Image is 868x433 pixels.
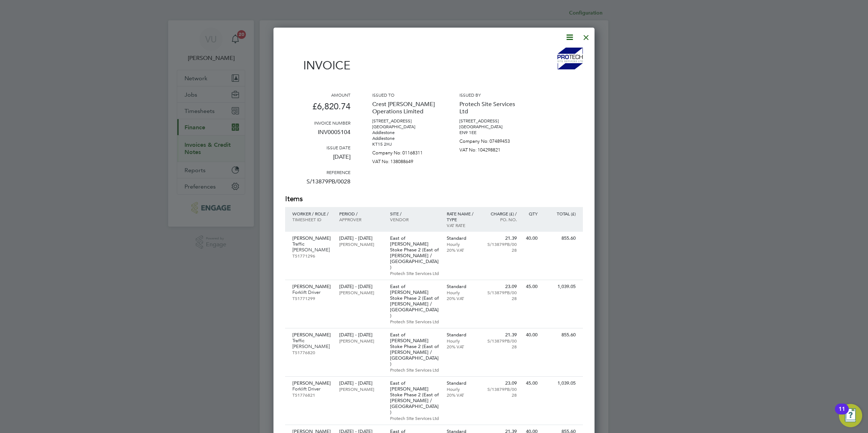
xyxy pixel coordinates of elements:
[372,92,438,98] h3: Issued to
[485,380,517,386] p: 23.09
[447,284,478,290] p: Standard
[447,392,478,398] p: 20% VAT
[339,338,382,344] p: [PERSON_NAME]
[285,150,350,169] p: [DATE]
[459,118,525,124] p: [STREET_ADDRESS]
[485,290,517,301] p: S/13879PB/0028
[524,211,538,216] p: QTY
[285,120,350,126] h3: Invoice number
[390,270,439,276] p: Protech Site Services Ltd
[292,349,332,355] p: TS1776820
[447,295,478,301] p: 20% VAT
[339,386,382,392] p: [PERSON_NAME]
[839,404,862,427] button: Open Resource Center, 11 new notifications
[390,211,439,216] p: Site /
[447,211,478,222] p: Rate name / type
[292,295,332,301] p: TS1771299
[524,380,538,386] p: 45.00
[485,216,517,222] p: Po. No.
[292,253,332,259] p: TS1771296
[285,194,583,204] h2: Items
[372,124,438,130] p: [GEOGRAPHIC_DATA]
[447,380,478,386] p: Standard
[292,332,332,338] p: [PERSON_NAME]
[485,332,517,338] p: 21.39
[339,235,382,241] p: [DATE] - [DATE]
[545,284,576,290] p: 1,039.05
[524,332,538,338] p: 40.00
[447,235,478,241] p: Standard
[447,247,478,253] p: 20% VAT
[447,386,478,392] p: Hourly
[372,130,438,135] p: Addlestone
[459,135,525,144] p: Company No: 07489453
[390,284,439,319] p: East of [PERSON_NAME] Stoke Phase 2 (East of [PERSON_NAME] / [GEOGRAPHIC_DATA])
[390,332,439,367] p: East of [PERSON_NAME] Stoke Phase 2 (East of [PERSON_NAME] / [GEOGRAPHIC_DATA])
[447,338,478,344] p: Hourly
[285,175,350,194] p: S/13879PB/0028
[339,216,382,222] p: Approver
[524,284,538,290] p: 45.00
[339,211,382,216] p: Period /
[447,332,478,338] p: Standard
[339,332,382,338] p: [DATE] - [DATE]
[285,169,350,175] h3: Reference
[339,284,382,290] p: [DATE] - [DATE]
[292,338,332,349] p: Traffic [PERSON_NAME]
[285,98,350,120] p: £6,820.74
[545,235,576,241] p: 855.60
[390,367,439,373] p: Protech Site Services Ltd
[285,145,350,150] h3: Issue date
[292,211,332,216] p: Worker / Role /
[485,241,517,253] p: S/13879PB/0028
[485,235,517,241] p: 21.39
[839,409,845,418] div: 11
[485,211,517,216] p: Charge (£) /
[339,380,382,386] p: [DATE] - [DATE]
[372,141,438,147] p: KT15 2HJ
[372,147,438,156] p: Company No: 01168311
[485,338,517,349] p: S/13879PB/0028
[390,380,439,415] p: East of [PERSON_NAME] Stoke Phase 2 (East of [PERSON_NAME] / [GEOGRAPHIC_DATA])
[372,156,438,165] p: VAT No: 138088649
[485,386,517,398] p: S/13879PB/0028
[459,130,525,135] p: EN9 1EE
[292,386,332,392] p: Forklift Driver
[459,98,525,118] p: Protech Site Services Ltd
[292,284,332,290] p: [PERSON_NAME]
[292,241,332,253] p: Traffic [PERSON_NAME]
[447,344,478,349] p: 20% VAT
[459,144,525,153] p: VAT No: 104298821
[390,319,439,324] p: Protech Site Services Ltd
[292,380,332,386] p: [PERSON_NAME]
[285,58,350,72] h1: Invoice
[390,415,439,421] p: Protech Site Services Ltd
[545,380,576,386] p: 1,039.05
[339,290,382,295] p: [PERSON_NAME]
[372,98,438,118] p: Crest [PERSON_NAME] Operations Limited
[485,284,517,290] p: 23.09
[447,241,478,247] p: Hourly
[545,211,576,216] p: Total (£)
[390,216,439,222] p: Vendor
[459,124,525,130] p: [GEOGRAPHIC_DATA]
[292,235,332,241] p: [PERSON_NAME]
[447,222,478,228] p: VAT rate
[557,48,583,69] img: protechltd-logo-remittance.png
[390,235,439,270] p: East of [PERSON_NAME] Stoke Phase 2 (East of [PERSON_NAME] / [GEOGRAPHIC_DATA])
[285,126,350,145] p: INV0005104
[339,241,382,247] p: [PERSON_NAME]
[292,290,332,295] p: Forklift Driver
[285,92,350,98] h3: Amount
[447,290,478,295] p: Hourly
[372,135,438,141] p: Addlestone
[524,235,538,241] p: 40.00
[545,332,576,338] p: 855.60
[292,216,332,222] p: Timesheet ID
[372,118,438,124] p: [STREET_ADDRESS]
[292,392,332,398] p: TS1776821
[459,92,525,98] h3: Issued by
